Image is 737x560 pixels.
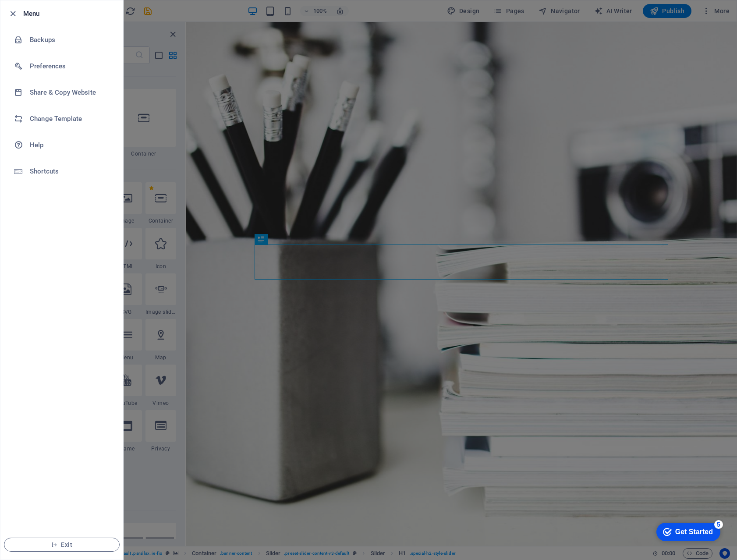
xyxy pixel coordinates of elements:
[30,35,111,45] h6: Backups
[23,8,116,19] h6: Menu
[30,140,111,150] h6: Help
[65,2,74,11] div: 5
[0,132,123,158] a: Help
[30,87,111,98] h6: Share & Copy Website
[4,538,120,552] button: Exit
[30,61,111,71] h6: Preferences
[30,166,111,177] h6: Shortcuts
[11,541,112,548] span: Exit
[7,4,71,23] div: Get Started 5 items remaining, 0% complete
[26,10,64,18] div: Get Started
[30,113,111,124] h6: Change Template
